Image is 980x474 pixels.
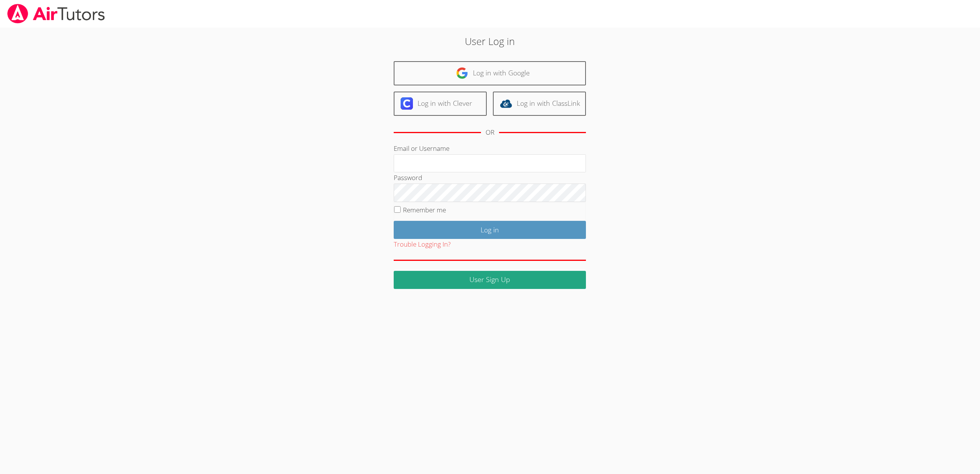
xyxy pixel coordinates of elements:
label: Email or Username [394,144,449,153]
a: User Sign Up [394,271,586,289]
a: Log in with ClassLink [493,92,586,116]
img: clever-logo-6eab21bc6e7a338710f1a6ff85c0baf02591cd810cc4098c63d3a4b26e2feb20.svg [401,97,413,110]
img: airtutors_banner-c4298cdbf04f3fff15de1276eac7730deb9818008684d7c2e4769d2f7ddbe033.png [7,4,106,23]
a: Log in with Google [394,61,586,85]
button: Trouble Logging In? [394,239,451,250]
img: classlink-logo-d6bb404cc1216ec64c9a2012d9dc4662098be43eaf13dc465df04b49fa7ab582.svg [500,97,512,110]
h2: User Log in [225,34,754,48]
img: google-logo-50288ca7cdecda66e5e0955fdab243c47b7ad437acaf1139b6f446037453330a.svg [456,67,468,79]
label: Remember me [403,205,446,214]
label: Password [394,173,422,182]
a: Log in with Clever [394,92,487,116]
div: OR [486,127,494,138]
input: Log in [394,221,586,239]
